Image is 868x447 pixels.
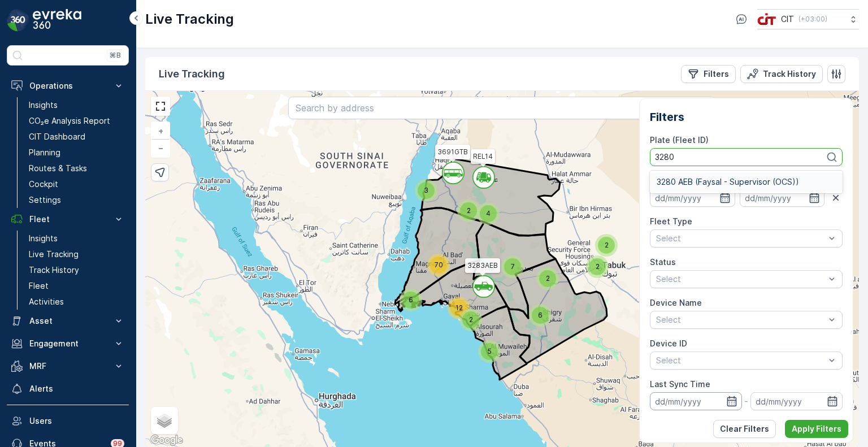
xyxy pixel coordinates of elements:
[29,338,106,349] p: Engagement
[29,115,110,127] p: CO₂e Analysis Report
[546,274,550,283] span: 2
[713,420,776,438] button: Clear Filters
[24,113,129,129] a: CO₂e Analysis Report
[409,296,413,304] span: 6
[7,355,129,377] button: MRF
[24,176,129,192] a: Cockpit
[24,160,129,176] a: Routes & Tasks
[24,246,129,262] a: Live Tracking
[798,15,827,24] p: ( +03:00 )
[488,347,492,355] span: 5
[538,311,542,319] span: 6
[656,314,825,326] p: Select
[7,9,29,32] img: logo
[486,209,491,218] span: 4
[29,214,106,225] p: Fleet
[740,65,823,83] button: Track History
[29,415,124,427] p: Users
[501,255,524,278] div: 7
[424,186,428,194] span: 3
[650,109,843,125] h2: Filters
[29,163,87,174] p: Routes & Tasks
[750,392,843,410] input: dd/mm/yyyy
[29,147,60,158] p: Planning
[29,315,106,327] p: Asset
[24,262,129,278] a: Track History
[7,208,129,231] button: Fleet
[152,123,169,140] a: Zoom In
[24,145,129,160] a: Planning
[29,280,49,292] p: Fleet
[455,303,463,312] span: 12
[681,65,736,83] button: Filters
[29,296,64,307] p: Activities
[24,129,129,145] a: CIT Dashboard
[650,189,735,207] input: dd/mm/yyyy
[656,355,825,366] p: Select
[448,297,470,319] div: 12
[657,177,799,186] span: 3280 AEB (Faysal - Supervisor (OCS))
[459,309,482,331] div: 2
[435,261,443,269] span: 70
[529,304,552,327] div: 6
[650,135,709,145] label: Plate (Fleet ID)
[415,179,437,202] div: 3
[24,294,129,310] a: Activities
[781,14,794,25] p: CIT
[29,264,79,276] p: Track History
[656,233,825,244] p: Select
[650,216,692,226] label: Fleet Type
[427,254,450,276] div: 70
[24,192,129,208] a: Settings
[656,274,825,285] p: Select
[158,143,164,153] span: −
[457,199,480,222] div: 2
[29,99,58,111] p: Insights
[757,9,859,29] button: CIT(+03:00)
[152,98,169,115] a: View Fullscreen
[650,338,687,348] label: Device ID
[740,189,824,207] input: dd/mm/yyyy
[400,289,422,311] div: 6
[586,255,609,278] div: 2
[650,257,676,267] label: Status
[650,298,702,307] label: Device Name
[704,68,729,80] p: Filters
[596,262,600,271] span: 2
[29,233,58,244] p: Insights
[720,423,769,435] p: Clear Filters
[152,408,177,433] a: Layers
[24,97,129,113] a: Insights
[29,383,124,394] p: Alerts
[511,262,515,271] span: 7
[159,66,225,82] p: Live Tracking
[477,202,500,225] div: 4
[7,410,129,432] a: Users
[595,234,618,257] div: 2
[478,340,501,363] div: 5
[763,68,816,80] p: Track History
[110,51,121,60] p: ⌘B
[650,379,710,389] label: Last Sync Time
[145,10,234,28] p: Live Tracking
[469,315,473,324] span: 2
[29,179,58,190] p: Cockpit
[792,423,841,435] p: Apply Filters
[757,13,776,25] img: cit-logo_pOk6rL0.png
[785,420,848,438] button: Apply Filters
[152,140,169,157] a: Zoom Out
[7,332,129,355] button: Engagement
[24,278,129,294] a: Fleet
[288,97,717,119] input: Search by address
[29,361,106,372] p: MRF
[29,194,61,206] p: Settings
[29,249,79,260] p: Live Tracking
[744,394,748,408] p: -
[29,80,106,92] p: Operations
[7,377,129,400] a: Alerts
[467,206,471,215] span: 2
[158,126,163,136] span: +
[33,9,81,32] img: logo_dark-DEwI_e13.png
[7,75,129,97] button: Operations
[472,275,487,292] div: `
